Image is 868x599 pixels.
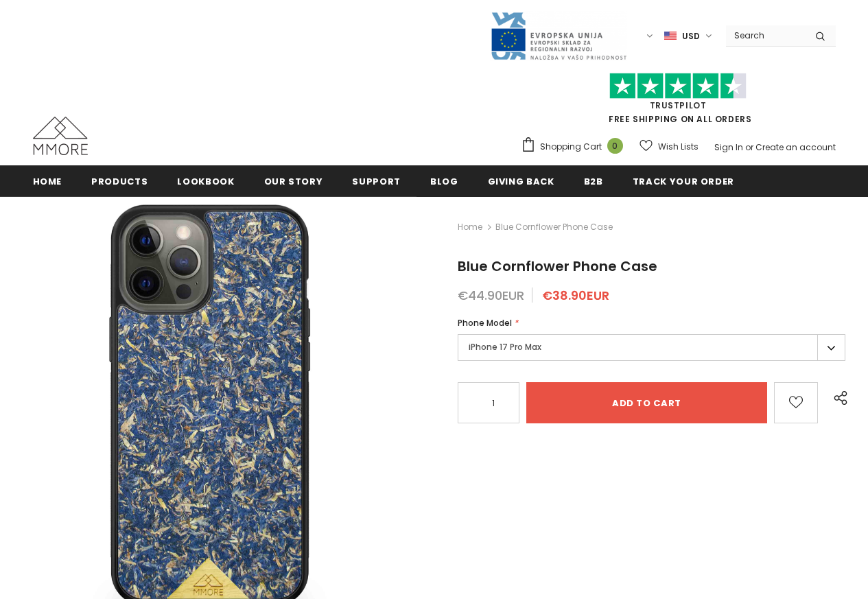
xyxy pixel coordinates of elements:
input: Add to cart [526,382,767,423]
span: Phone Model [458,317,512,329]
span: Products [91,175,148,188]
span: Shopping Cart [540,140,602,154]
span: €44.90EUR [458,287,524,304]
a: Lookbook [177,165,234,196]
img: Trust Pilot Stars [609,73,747,99]
a: Blog [430,165,458,196]
span: Blue Cornflower Phone Case [495,219,613,235]
span: €38.90EUR [542,287,609,304]
a: Home [458,219,482,235]
a: Create an account [755,141,836,153]
span: FREE SHIPPING ON ALL ORDERS [521,79,836,125]
span: Giving back [488,175,554,188]
a: Our Story [264,165,323,196]
a: support [352,165,401,196]
a: Trustpilot [650,99,707,111]
a: Shopping Cart 0 [521,137,630,157]
a: B2B [584,165,603,196]
span: Blue Cornflower Phone Case [458,257,657,276]
label: iPhone 17 Pro Max [458,334,845,361]
span: Lookbook [177,175,234,188]
a: Sign In [714,141,743,153]
span: USD [682,30,700,43]
a: Javni Razpis [490,30,627,41]
span: Track your order [633,175,734,188]
a: Products [91,165,148,196]
span: Our Story [264,175,323,188]
span: Wish Lists [658,140,699,154]
img: USD [664,30,677,42]
img: MMORE Cases [33,117,88,155]
a: Giving back [488,165,554,196]
span: 0 [607,138,623,154]
a: Home [33,165,62,196]
span: Blog [430,175,458,188]
a: Track your order [633,165,734,196]
span: support [352,175,401,188]
img: Javni Razpis [490,11,627,61]
span: B2B [584,175,603,188]
span: Home [33,175,62,188]
span: or [745,141,753,153]
input: Search Site [726,25,805,45]
a: Wish Lists [640,134,699,158]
